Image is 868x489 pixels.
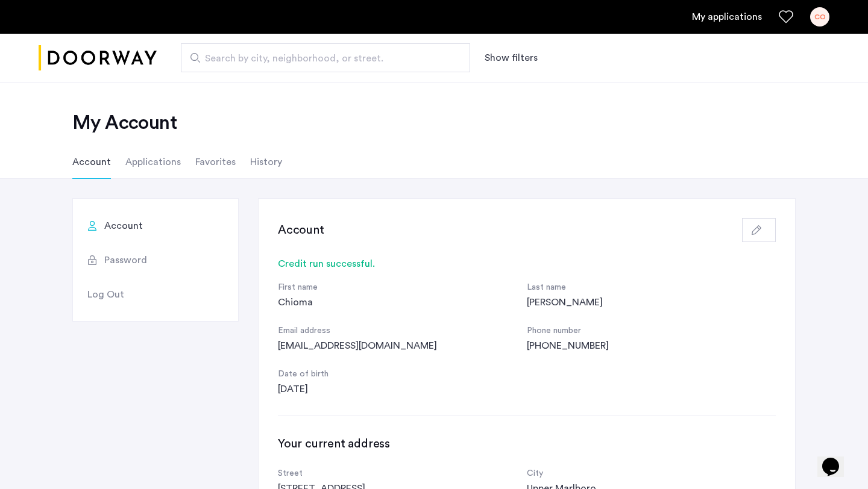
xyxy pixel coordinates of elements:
div: Credit run successful. [278,257,776,271]
div: [DATE] [278,382,527,396]
a: Favorites [779,10,793,24]
h3: Account [278,222,324,238]
button: button [742,218,776,242]
div: Phone number [527,324,776,338]
div: Date of birth [278,367,527,382]
li: Applications [125,145,181,179]
div: City [527,467,776,481]
span: Account [104,219,143,233]
li: Favorites [195,145,236,179]
li: Account [72,145,111,179]
a: My application [692,10,762,24]
div: Street [278,467,527,481]
div: [PHONE_NUMBER] [527,338,776,353]
div: [PERSON_NAME] [527,295,776,310]
span: Search by city, neighborhood, or street. [205,51,436,66]
h2: My Account [72,111,796,135]
div: Last name [527,281,776,295]
button: Show or hide filters [485,51,538,65]
iframe: chat widget [817,441,856,477]
a: Cazamio logo [39,36,157,81]
div: [EMAIL_ADDRESS][DOMAIN_NAME] [278,338,527,353]
h3: Your current address [278,435,776,452]
div: Email address [278,324,527,338]
div: First name [278,281,527,295]
img: logo [39,36,157,81]
li: History [250,145,282,179]
span: Log Out [87,287,124,302]
input: Apartment Search [181,43,470,72]
div: Chioma [278,295,527,310]
span: Password [104,253,147,267]
div: CO [810,7,829,26]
